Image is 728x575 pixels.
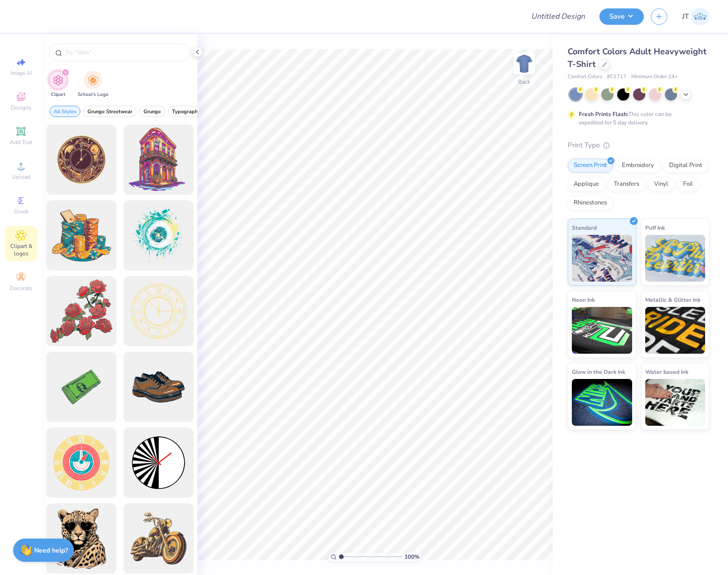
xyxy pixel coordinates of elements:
[572,367,625,377] span: Glow in the Dark Ink
[572,223,597,233] span: Standard
[568,73,602,81] span: Comfort Colors
[34,546,68,555] strong: Need help?
[572,235,632,282] img: Standard
[663,159,708,173] div: Digital Print
[83,106,137,117] button: filter button
[12,173,30,181] span: Upload
[172,108,201,115] span: Typography
[568,140,709,151] div: Print Type
[78,91,108,98] span: School's Logo
[645,235,706,282] img: Puff Ink
[515,54,533,73] img: Back
[572,379,632,426] img: Glow in the Dark Ink
[404,553,419,561] span: 100 %
[49,71,67,98] button: filter button
[518,78,530,86] div: Back
[54,108,76,115] span: All Styles
[579,110,628,118] strong: Fresh Prints Flash:
[572,307,632,354] img: Neon Ink
[51,91,65,98] span: Clipart
[599,8,644,25] button: Save
[53,75,64,86] img: Clipart Image
[677,177,699,191] div: Foil
[691,7,709,26] img: Jolijt Tamanaha
[645,223,665,233] span: Puff Ink
[11,104,31,111] span: Designs
[87,108,132,115] span: Grunge Streetwear
[645,307,706,354] img: Metallic & Glitter Ink
[5,242,37,257] span: Clipart & logos
[608,177,645,191] div: Transfers
[568,196,613,210] div: Rhinestones
[10,138,32,146] span: Add Text
[572,295,595,305] span: Neon Ink
[78,71,108,98] button: filter button
[88,75,98,86] img: School's Logo Image
[14,208,29,215] span: Greek
[49,71,67,98] div: filter for Clipart
[568,177,605,191] div: Applique
[682,11,689,22] span: JT
[607,73,627,81] span: # C1717
[645,379,706,426] img: Water based Ink
[645,367,688,377] span: Water based Ink
[10,69,32,77] span: Image AI
[78,71,108,98] div: filter for School's Logo
[144,108,161,115] span: Grunge
[65,48,184,57] input: Try "Stars"
[645,295,700,305] span: Metallic & Glitter Ink
[568,46,706,70] span: Comfort Colors Adult Heavyweight T-Shirt
[139,106,165,117] button: filter button
[648,177,674,191] div: Vinyl
[10,284,32,292] span: Decorate
[50,106,80,117] button: filter button
[631,73,678,81] span: Minimum Order: 24 +
[568,159,613,173] div: Screen Print
[682,7,709,26] a: JT
[616,159,660,173] div: Embroidery
[579,110,694,127] div: This color can be expedited for 5 day delivery.
[168,106,205,117] button: filter button
[524,7,592,26] input: Untitled Design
